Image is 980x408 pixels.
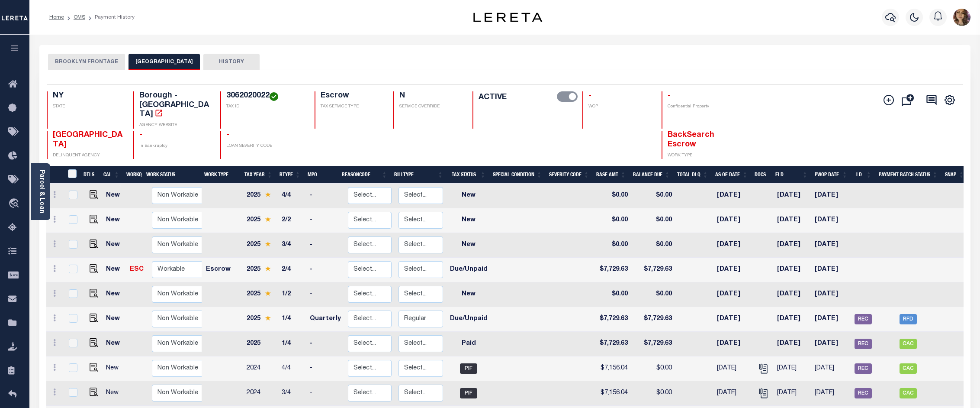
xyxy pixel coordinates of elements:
td: [DATE] [713,307,753,332]
td: New [103,381,126,406]
td: [DATE] [811,307,851,332]
td: [DATE] [811,184,851,208]
button: HISTORY [203,54,260,70]
th: Total DLQ: activate to sort column ascending [674,166,712,184]
th: MPO [304,166,339,184]
th: Tax Status: activate to sort column ascending [447,166,489,184]
span: REC [855,339,872,349]
td: Escrow [202,258,243,282]
a: CAC [900,341,917,347]
td: $7,729.63 [594,258,631,282]
td: [DATE] [774,208,811,233]
td: New [103,307,126,332]
th: Work Status [143,166,202,184]
span: - [226,131,229,139]
td: $0.00 [631,208,675,233]
p: WORK TYPE [668,152,738,159]
h4: N [399,91,462,101]
p: DELINQUENT AGENCY [53,152,123,159]
h4: NY [53,91,123,101]
td: [DATE] [811,332,851,356]
td: 2025 [243,233,278,258]
p: In Bankruptcy [139,143,210,149]
td: [DATE] [774,332,811,356]
td: $0.00 [594,208,631,233]
td: 3/4 [278,233,306,258]
td: $7,156.04 [594,381,631,406]
img: Star.svg [265,241,271,247]
td: 4/4 [278,184,306,208]
span: - [588,92,591,100]
p: SERVICE OVERRIDE [399,104,462,110]
a: OMS [74,15,85,20]
img: Star.svg [265,217,271,222]
span: - [139,131,142,139]
td: 2025 [243,258,278,282]
p: Confidential Property [668,104,738,110]
img: Star.svg [265,315,271,321]
th: SNAP: activate to sort column ascending [941,166,968,184]
td: $0.00 [594,282,631,307]
td: - [306,184,344,208]
td: 4/4 [278,356,306,381]
a: CAC [900,390,917,396]
td: - [306,356,344,381]
a: RFD [900,316,917,322]
td: 2024 [243,381,278,406]
td: - [306,282,344,307]
td: [DATE] [713,282,753,307]
th: DTLS [80,166,100,184]
th: ELD: activate to sort column ascending [772,166,811,184]
td: 1/4 [278,332,306,356]
td: 2/2 [278,208,306,233]
td: Paid [447,332,491,356]
td: [DATE] [774,381,811,406]
td: New [103,356,126,381]
td: Due/Unpaid [447,258,491,282]
td: [DATE] [811,233,851,258]
td: - [306,381,344,406]
td: 2024 [243,356,278,381]
a: ESC [130,266,144,272]
td: 1/4 [278,307,306,332]
td: [DATE] [811,282,851,307]
th: &nbsp; [63,166,80,184]
h4: Escrow [321,91,383,101]
th: Docs [751,166,772,184]
td: $7,729.63 [631,258,675,282]
td: [DATE] [811,208,851,233]
span: RFD [900,314,917,324]
td: [DATE] [774,282,811,307]
td: $7,729.63 [631,307,675,332]
td: - [306,233,344,258]
td: [DATE] [774,307,811,332]
td: $7,156.04 [594,356,631,381]
img: Star.svg [265,291,271,296]
td: 2/4 [278,258,306,282]
td: - [306,258,344,282]
td: [DATE] [713,258,753,282]
td: $0.00 [631,282,675,307]
th: Work Type [201,166,241,184]
th: Payment Batch Status: activate to sort column ascending [875,166,941,184]
span: PIF [460,388,477,398]
h4: 3062020022 [226,91,304,101]
td: 2025 [243,282,278,307]
td: $0.00 [631,233,675,258]
a: Parcel & Loan [39,170,45,214]
td: $0.00 [594,184,631,208]
th: Tax Year: activate to sort column ascending [241,166,276,184]
span: PIF [460,363,477,374]
span: REC [855,363,872,374]
button: [GEOGRAPHIC_DATA] [129,54,200,70]
p: TAX ID [226,104,304,110]
td: New [447,184,491,208]
td: $7,729.63 [594,307,631,332]
td: $0.00 [631,184,675,208]
td: New [103,282,126,307]
img: Star.svg [265,192,271,198]
th: BillType: activate to sort column ascending [391,166,447,184]
td: - [306,208,344,233]
td: New [447,233,491,258]
th: CAL: activate to sort column ascending [100,166,123,184]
